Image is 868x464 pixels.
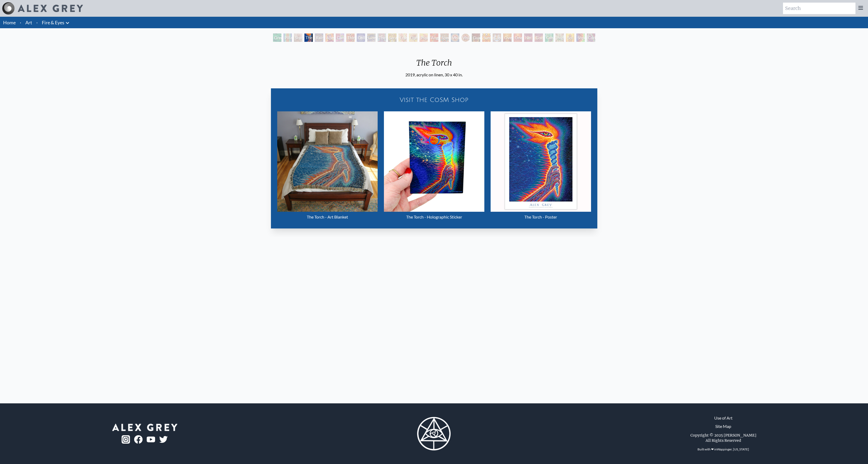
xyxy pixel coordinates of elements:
input: Search [783,3,855,14]
img: The Torch - Holographic Sticker [384,111,484,212]
div: Oversoul [503,33,512,42]
div: Rainbow Eye Ripple [315,33,323,42]
div: The Seer [378,33,386,42]
div: 2019, acrylic on linen, 30 x 40 in. [405,72,463,78]
div: Psychomicrograph of a Fractal Paisley Cherub Feather Tip [419,33,428,42]
a: Visit the CoSM Shop [274,91,594,108]
a: Use of Art [714,415,733,421]
div: Cuddle [587,33,595,42]
div: Third Eye Tears of Joy [346,33,355,42]
div: Sol Invictus [566,33,574,42]
div: The Torch - Art Blanket [277,212,378,222]
div: Net of Being [524,33,532,42]
div: Angel Skin [430,33,438,42]
img: ig-logo.png [122,435,130,444]
div: Shpongled [576,33,585,42]
div: Higher Vision [555,33,564,42]
div: Vision Crystal Tondo [461,33,470,42]
div: The Torch [405,58,463,72]
img: twitter-logo.png [159,436,168,443]
div: Fractal Eyes [399,33,407,42]
a: Art [25,19,32,26]
div: Liberation Through Seeing [367,33,376,42]
div: Built with ❤ in [695,445,751,454]
li: · [34,17,40,28]
div: Godself [535,33,543,42]
div: Copyright © 2025 [PERSON_NAME] [690,433,756,438]
div: Ophanic Eyelash [409,33,417,42]
div: Vision Crystal [451,33,459,42]
div: Cosmic Elf [493,33,501,42]
div: Sunyata [482,33,491,42]
div: Cannafist [545,33,553,42]
img: youtube-logo.png [147,437,155,443]
li: · [18,17,23,28]
div: Cannabis Sutra [336,33,344,42]
div: Spectral Lotus [440,33,449,42]
div: One [514,33,522,42]
div: Collective Vision [357,33,365,42]
a: The Torch - Art Blanket [277,111,378,222]
div: The Torch [304,33,313,42]
a: The Torch - Poster [491,111,591,222]
a: Wappinger, [US_STATE] [717,447,749,451]
a: Home [3,20,16,25]
div: Aperture [325,33,334,42]
div: Study for the Great Turn [294,33,302,42]
div: All Rights Reserved [706,438,741,443]
img: The Torch - Poster [491,111,591,212]
div: The Torch - Holographic Sticker [384,212,484,222]
a: Site Map [715,423,731,429]
div: Green Hand [273,33,281,42]
div: Pillar of Awareness [283,33,292,42]
a: Fire & Eyes [42,19,64,26]
img: fb-logo.png [134,435,143,444]
div: The Torch - Poster [491,212,591,222]
a: The Torch - Holographic Sticker [384,111,484,222]
div: Seraphic Transport Docking on the Third Eye [388,33,396,42]
div: Guardian of Infinite Vision [472,33,480,42]
img: The Torch - Art Blanket [277,111,378,212]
